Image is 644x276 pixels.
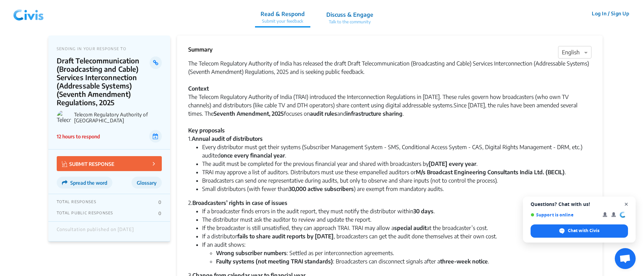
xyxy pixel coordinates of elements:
strong: fails to share audit reports by [DATE] [237,233,334,240]
p: Summary [188,45,213,54]
li: If an audit shows: [202,240,591,266]
strong: Faulty systems (not meeting TRAI standards) [216,258,333,265]
div: Open chat [615,248,636,269]
li: : Settled as per interconnection agreements. [216,249,591,257]
div: 2. [188,199,591,207]
p: Telecom Regulatory Authority of [GEOGRAPHIC_DATA] [74,112,162,123]
li: The audit must be completed for the previous financial year and shared with broadcasters by . [202,160,591,168]
p: Draft Telecommunication (Broadcasting and Cable) Services Interconnection (Addressable Systems) (... [57,56,150,107]
strong: M/s Broadcast Engineering Consultants India Ltd. (BECIL) [416,169,565,176]
button: Glossary [132,177,162,189]
strong: Context [188,85,209,92]
button: Spread the word [57,177,112,189]
li: The distributor must ask the auditor to review and update the report. [202,215,591,224]
p: 0 [158,199,161,205]
strong: special audit [394,224,427,231]
img: navlogo.png [10,3,47,24]
strong: Seventh Amendment, 2025 [214,110,284,117]
button: Log In / Sign Up [587,8,634,19]
li: Broadcasters can send one representative during audits, but only to observe and share inputs (not... [202,176,591,185]
p: TOTAL RESPONSES [57,199,96,205]
p: SENDING IN YOUR RESPONSE TO [57,46,162,51]
strong: Key proposals [188,127,225,134]
li: If a broadcaster finds errors in the audit report, they must notify the distributor within . [202,207,591,215]
p: SUBMIT RESPONSE [62,160,114,168]
li: If the broadcaster is still unsatisfied, they can approach TRAI. TRAI may allow a at the broadcas... [202,224,591,232]
button: SUBMIT RESPONSE [57,156,162,171]
img: Vector.jpg [62,161,67,167]
span: Close chat [622,200,631,209]
p: 0 [158,210,161,216]
div: Chat with Civis [531,224,628,238]
strong: [DATE] every year [429,160,476,167]
span: Chat with Civis [568,228,599,234]
li: : Broadcasters can disconnect signals after a . [216,257,591,266]
div: 1. [188,135,591,143]
strong: Wrong subscriber numbers [216,250,287,256]
p: Submit your feedback [261,18,305,24]
li: If a distributor , broadcasters can get the audit done themselves at their own cost. [202,232,591,240]
p: Read & Respond [261,10,305,18]
span: Support is online [531,212,598,217]
span: Spread the word [70,180,107,186]
li: TRAI may approve a list of auditors. Distributors must use these empanelled auditors or . [202,168,591,176]
img: Telecom Regulatory Authority of India logo [57,110,71,125]
p: 12 hours to respond [57,133,100,140]
p: Talk to the community [326,19,373,25]
span: Questions? Chat with us! [531,201,628,207]
li: Small distributors (with fewer than ) are exempt from mandatory audits. [202,185,591,193]
div: Consultation published on [DATE] [57,227,134,236]
span: Glossary [137,180,157,186]
strong: 30 days [413,208,434,215]
div: The Telecom Regulatory Authority of India has released the draft Draft Telecommunication (Broadca... [188,59,591,135]
li: Every distributor must get their systems (Subscriber Management System - SMS, Conditional Access ... [202,143,591,160]
strong: audit rules [310,110,337,117]
strong: Broadcasters’ rights in case of issues [192,199,287,206]
strong: Annual audit of distributors [192,135,263,142]
p: TOTAL PUBLIC RESPONSES [57,210,113,216]
p: Discuss & Engage [326,10,373,19]
strong: 30,000 active subscribers [289,185,354,192]
strong: three-week notice [440,258,488,265]
strong: once every financial year [221,152,285,159]
strong: infrastructure sharing [346,110,403,117]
